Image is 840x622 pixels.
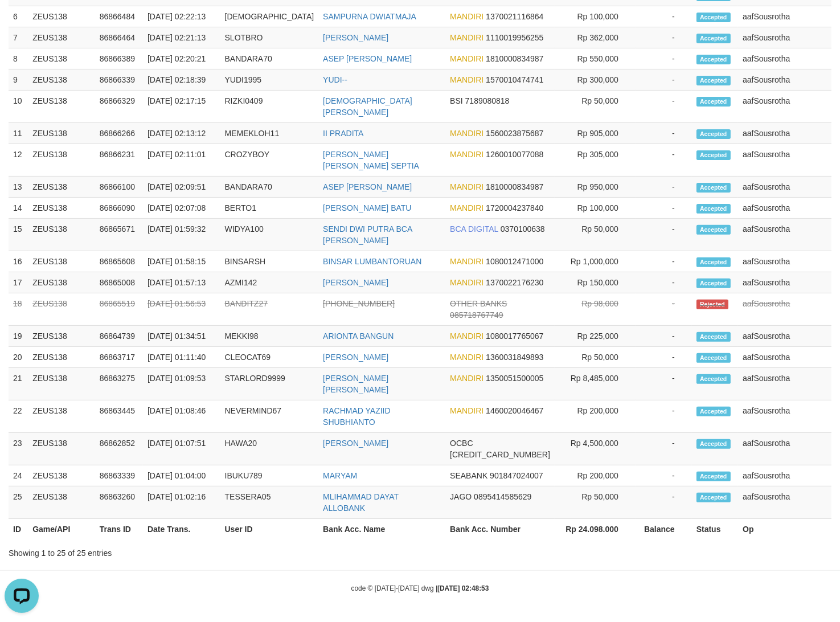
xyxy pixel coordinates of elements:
span: Copy 1570010474741 to clipboard [486,75,543,84]
span: MANDIRI [450,75,483,84]
a: YUDI-- [323,75,347,84]
span: MANDIRI [450,203,483,212]
span: MANDIRI [450,406,483,415]
span: MANDIRI [450,332,483,341]
span: Accepted [696,439,731,449]
td: 22 [9,400,28,433]
span: Accepted [696,257,731,267]
td: 86863717 [95,347,143,368]
td: [DATE] 01:04:00 [143,465,220,486]
td: - [636,144,692,177]
span: Accepted [696,13,731,22]
th: User ID [220,519,319,540]
td: aafSousrotha [738,293,831,326]
td: [DATE] 02:11:01 [143,144,220,177]
span: Copy 1370022176230 to clipboard [486,278,543,287]
td: aafSousrotha [738,91,831,123]
td: ZEUS138 [28,27,95,48]
span: Copy 901847024007 to clipboard [490,471,543,480]
td: 86866329 [95,91,143,123]
td: [DATE] 02:07:08 [143,198,220,219]
span: Accepted [696,183,731,193]
small: code © [DATE]-[DATE] dwg | [351,584,489,592]
td: [DATE] 01:07:51 [143,433,220,465]
td: ZEUS138 [28,251,95,272]
span: MANDIRI [450,150,483,159]
td: aafSousrotha [738,272,831,293]
td: ZEUS138 [28,69,95,91]
td: [DATE] 01:57:13 [143,272,220,293]
td: 15 [9,219,28,251]
span: Copy 1110019956255 to clipboard [486,33,543,42]
a: ASEP [PERSON_NAME] [323,182,412,191]
td: aafSousrotha [738,219,831,251]
span: MANDIRI [450,12,483,21]
span: MANDIRI [450,353,483,362]
a: SAMPURNA DWIATMAJA [323,12,416,21]
td: aafSousrotha [738,400,831,433]
td: 86865608 [95,251,143,272]
td: aafSousrotha [738,144,831,177]
span: BSI [450,96,463,105]
span: Copy 7189080818 to clipboard [465,96,510,105]
a: [PHONE_NUMBER] [323,299,395,308]
td: 86865519 [95,293,143,326]
span: BCA DIGITAL [450,224,498,234]
th: Op [738,519,831,540]
td: IBUKU789 [220,465,319,486]
td: Rp 200,000 [555,465,636,486]
td: - [636,177,692,198]
td: Rp 50,000 [555,219,636,251]
th: Bank Acc. Number [445,519,555,540]
td: Rp 8,485,000 [555,368,636,400]
td: [DATE] 01:59:32 [143,219,220,251]
td: ZEUS138 [28,465,95,486]
span: MANDIRI [450,374,483,383]
td: 10 [9,91,28,123]
span: Copy 1810000834987 to clipboard [486,182,543,191]
a: [PERSON_NAME] [323,353,388,362]
a: BINSAR LUMBANTORUAN [323,257,421,266]
td: 86863275 [95,368,143,400]
td: aafSousrotha [738,198,831,219]
span: Copy 1260010077088 to clipboard [486,150,543,159]
td: SLOTBRO [220,27,319,48]
td: 17 [9,272,28,293]
td: [DATE] 01:58:15 [143,251,220,272]
td: CLEOCAT69 [220,347,319,368]
td: aafSousrotha [738,251,831,272]
td: TESSERA05 [220,486,319,519]
td: [DATE] 01:11:40 [143,347,220,368]
span: Accepted [696,55,731,64]
td: [DATE] 01:02:16 [143,486,220,519]
td: 86864739 [95,326,143,347]
a: [PERSON_NAME] [323,278,388,287]
td: [DATE] 02:17:15 [143,91,220,123]
td: - [636,91,692,123]
td: BANDITZ27 [220,293,319,326]
td: ZEUS138 [28,177,95,198]
td: - [636,219,692,251]
span: Copy 693817721717 to clipboard [450,450,550,459]
td: - [636,48,692,69]
td: 14 [9,198,28,219]
span: Copy 1080012471000 to clipboard [486,257,543,266]
td: aafSousrotha [738,465,831,486]
td: aafSousrotha [738,27,831,48]
td: AZMI142 [220,272,319,293]
td: aafSousrotha [738,433,831,465]
td: 21 [9,368,28,400]
td: 25 [9,486,28,519]
td: 86866231 [95,144,143,177]
td: 86866266 [95,123,143,144]
th: Trans ID [95,519,143,540]
span: MANDIRI [450,278,483,287]
th: Bank Acc. Name [318,519,445,540]
td: - [636,326,692,347]
td: Rp 200,000 [555,400,636,433]
td: [DATE] 02:18:39 [143,69,220,91]
td: [DEMOGRAPHIC_DATA] [220,6,319,27]
span: OCBC [450,439,473,448]
td: - [636,293,692,326]
td: ZEUS138 [28,123,95,144]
